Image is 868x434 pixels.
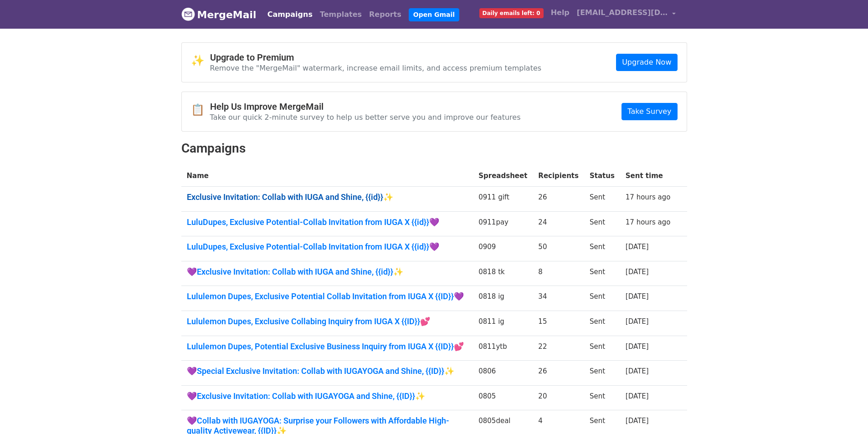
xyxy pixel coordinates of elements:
th: Name [181,165,473,187]
a: [DATE] [626,317,649,326]
td: Sent [584,211,620,236]
td: 22 [533,336,584,361]
td: 0911 gift [473,187,533,212]
a: Reports [365,5,405,24]
th: Spreadsheet [473,165,533,187]
p: Take our quick 2-minute survey to help us better serve you and improve our features [210,112,521,122]
img: MergeMail logo [181,7,195,21]
td: 26 [533,187,584,212]
td: Sent [584,385,620,410]
a: 17 hours ago [626,193,671,201]
div: 聊天小组件 [822,390,868,434]
td: 0811 ig [473,311,533,336]
td: 26 [533,361,584,386]
a: [DATE] [626,292,649,301]
a: [DATE] [626,417,649,425]
td: 0806 [473,361,533,386]
th: Status [584,165,620,187]
span: 📋 [191,103,210,117]
td: 8 [533,261,584,286]
td: Sent [584,311,620,336]
td: Sent [584,286,620,311]
td: Sent [584,187,620,212]
a: 💜Exclusive Invitation: Collab with IUGAYOGA and Shine, {{ID}}✨ [187,391,468,401]
td: Sent [584,336,620,361]
td: Sent [584,261,620,286]
h4: Upgrade to Premium [210,52,542,63]
a: Lululemon Dupes, Exclusive Potential Collab Invitation from IUGA X {{ID}}💜 [187,291,468,301]
td: 0818 tk [473,261,533,286]
td: 24 [533,211,584,236]
a: MergeMail [181,5,257,24]
td: 50 [533,236,584,261]
a: [EMAIL_ADDRESS][DOMAIN_NAME] [573,4,680,25]
a: [DATE] [626,392,649,400]
a: Templates [316,5,365,24]
a: Open Gmail [409,8,459,21]
td: 0805 [473,385,533,410]
a: Lululemon Dupes, Potential Exclusive Business Inquiry from IUGA X {{ID}}💕 [187,342,468,352]
a: Lululemon Dupes, Exclusive Collabing Inquiry from IUGA X {{ID}}💕 [187,317,468,327]
th: Recipients [533,165,584,187]
a: Upgrade Now [616,54,677,71]
a: Exclusive Invitation: Collab with IUGA and Shine, {{id}}✨ [187,192,468,202]
a: [DATE] [626,268,649,276]
a: Help [547,4,573,22]
h2: Campaigns [181,141,687,156]
a: [DATE] [626,367,649,375]
td: 34 [533,286,584,311]
td: 0818 ig [473,286,533,311]
a: LuluDupes, Exclusive Potential-Collab Invitation from IUGA X {{id}}💜 [187,217,468,227]
th: Sent time [620,165,676,187]
td: 15 [533,311,584,336]
td: Sent [584,236,620,261]
span: Daily emails left: 0 [479,8,544,18]
span: ✨ [191,54,210,67]
td: Sent [584,361,620,386]
a: [DATE] [626,342,649,351]
td: 0911pay [473,211,533,236]
p: Remove the "MergeMail" watermark, increase email limits, and access premium templates [210,63,542,73]
a: 💜Special Exclusive Invitation: Collab with IUGAYOGA and Shine, {{ID}}✨ [187,366,468,376]
a: Take Survey [621,103,677,120]
h4: Help Us Improve MergeMail [210,101,521,112]
td: 0909 [473,236,533,261]
td: 0811ytb [473,336,533,361]
a: 💜Exclusive Invitation: Collab with IUGA and Shine, {{id}}✨ [187,267,468,277]
a: LuluDupes, Exclusive Potential-Collab Invitation from IUGA X {{id}}💜 [187,242,468,252]
a: Campaigns [264,5,316,24]
iframe: Chat Widget [822,390,868,434]
a: 17 hours ago [626,218,671,226]
td: 20 [533,385,584,410]
a: [DATE] [626,243,649,251]
span: [EMAIL_ADDRESS][DOMAIN_NAME] [577,7,668,18]
a: Daily emails left: 0 [476,4,547,22]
